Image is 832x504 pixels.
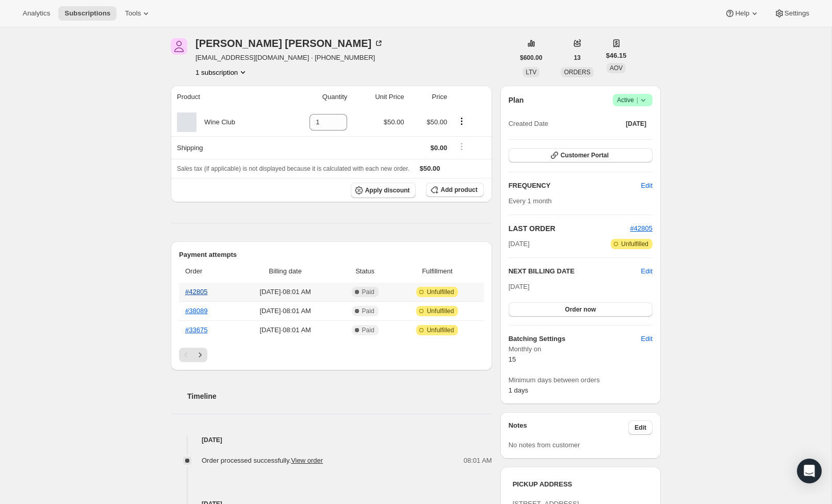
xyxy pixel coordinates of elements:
[509,355,516,363] span: 15
[626,120,646,128] span: [DATE]
[185,288,207,296] a: #42805
[509,302,652,317] button: Order now
[202,457,323,464] span: Order processed successfully.
[365,186,410,194] span: Apply discount
[628,420,652,435] button: Edit
[171,86,280,108] th: Product
[179,260,235,283] th: Order
[171,435,492,445] h4: [DATE]
[509,344,652,354] span: Monthly on
[509,266,641,277] h2: NEXT BILLING DATE
[630,224,652,232] a: #42805
[420,165,441,172] span: $50.00
[509,197,552,205] span: Every 1 month
[119,6,157,21] button: Tools
[397,266,478,277] span: Fulfillment
[238,325,333,335] span: [DATE] · 08:01 AM
[641,334,652,344] span: Edit
[453,141,470,152] button: Shipping actions
[238,266,333,277] span: Billing date
[427,118,447,126] span: $50.00
[187,391,492,401] h2: Timeline
[719,6,765,21] button: Help
[197,117,235,127] div: Wine Club
[427,288,454,296] span: Unfulfilled
[621,240,648,248] span: Unfulfilled
[351,183,416,198] button: Apply discount
[430,144,447,152] span: $0.00
[350,86,407,108] th: Unit Price
[574,54,580,62] span: 13
[464,456,492,466] span: 08:01 AM
[509,119,548,129] span: Created Date
[520,54,542,62] span: $600.00
[291,457,323,464] a: View order
[509,386,528,394] span: 1 days
[509,148,652,162] button: Customer Portal
[426,183,483,197] button: Add product
[179,348,484,362] nav: Pagination
[453,116,470,127] button: Product actions
[526,69,536,76] span: LTV
[567,51,586,65] button: 13
[362,288,374,296] span: Paid
[64,9,110,18] span: Subscriptions
[179,250,484,260] h2: Payment attempts
[384,118,404,126] span: $50.00
[509,334,641,344] h6: Batching Settings
[509,223,630,234] h2: LAST ORDER
[23,9,50,18] span: Analytics
[637,96,638,104] span: |
[362,307,374,315] span: Paid
[610,64,623,72] span: AOV
[735,9,749,18] span: Help
[125,9,141,18] span: Tools
[509,95,524,105] h2: Plan
[185,307,207,315] a: #38089
[509,420,629,435] h3: Notes
[630,223,652,234] button: #42805
[280,86,350,108] th: Quantity
[619,117,652,131] button: [DATE]
[509,181,641,191] h2: FREQUENCY
[193,348,207,362] button: Next
[509,375,652,385] span: Minimum days between orders
[362,326,374,334] span: Paid
[513,479,648,490] h3: PICKUP ADDRESS
[509,441,580,449] span: No notes from customer
[509,283,530,290] span: [DATE]
[641,181,652,191] span: Edit
[641,266,652,277] button: Edit
[634,424,646,432] span: Edit
[785,9,809,18] span: Settings
[635,331,659,347] button: Edit
[171,136,280,159] th: Shipping
[407,86,450,108] th: Price
[564,69,590,76] span: ORDERS
[635,177,659,194] button: Edit
[17,6,56,21] button: Analytics
[797,459,822,483] div: Open Intercom Messenger
[514,51,548,65] button: $600.00
[768,6,815,21] button: Settings
[238,287,333,297] span: [DATE] · 08:01 AM
[58,6,117,21] button: Subscriptions
[617,95,648,105] span: Active
[177,165,410,172] span: Sales tax (if applicable) is not displayed because it is calculated with each new order.
[565,305,596,314] span: Order now
[171,38,187,55] span: Kira Loren
[238,306,333,316] span: [DATE] · 08:01 AM
[195,38,384,48] div: [PERSON_NAME] [PERSON_NAME]
[561,151,609,159] span: Customer Portal
[339,266,391,277] span: Status
[441,186,477,194] span: Add product
[606,51,627,61] span: $46.15
[195,67,248,77] button: Product actions
[195,53,384,63] span: [EMAIL_ADDRESS][DOMAIN_NAME] · [PHONE_NUMBER]
[509,239,530,249] span: [DATE]
[427,326,454,334] span: Unfulfilled
[427,307,454,315] span: Unfulfilled
[185,326,207,334] a: #33675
